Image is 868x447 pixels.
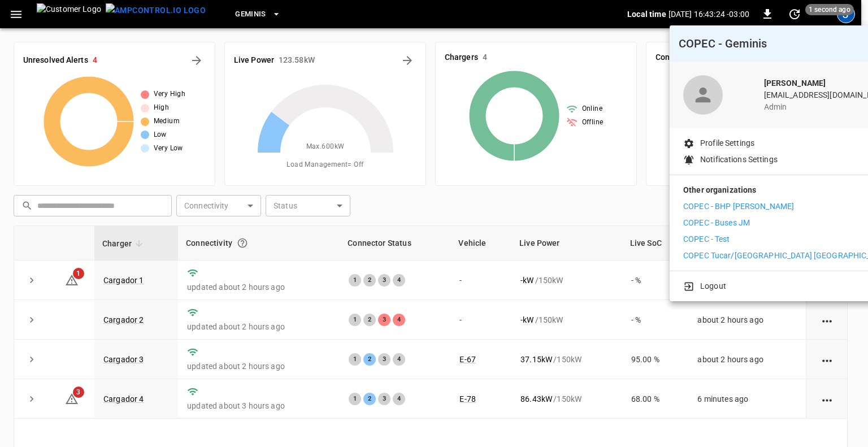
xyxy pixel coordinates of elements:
[700,154,778,166] p: Notifications Settings
[700,137,754,149] p: Profile Settings
[683,201,794,212] p: COPEC - BHP [PERSON_NAME]
[683,217,750,229] p: COPEC - Buses JM
[683,75,723,115] div: profile-icon
[683,233,730,245] p: COPEC - Test
[764,79,826,88] b: [PERSON_NAME]
[700,280,726,292] p: Logout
